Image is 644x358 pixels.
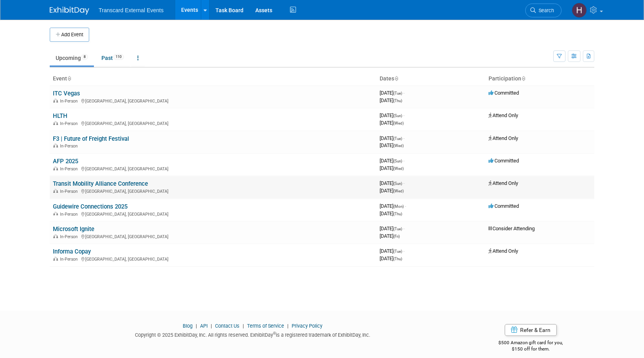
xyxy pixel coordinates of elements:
[292,323,322,329] a: Privacy Policy
[53,248,91,255] a: Informa Copay
[60,99,80,104] span: In-Person
[247,323,284,329] a: Terms of Service
[241,323,246,329] span: |
[380,135,404,141] span: [DATE]
[489,180,518,186] span: Attend Only
[393,234,400,239] span: (Fri)
[467,334,595,352] div: $500 Amazon gift card for you,
[53,203,127,210] a: Guidewire Connections 2025
[53,158,78,165] a: AFP 2025
[60,257,80,262] span: In-Person
[53,144,58,147] img: In-Person Event
[60,234,80,239] span: In-Person
[403,180,404,186] span: -
[67,75,71,82] a: Sort by Event Name
[380,165,404,171] span: [DATE]
[53,166,58,170] img: In-Person Event
[53,99,58,103] img: In-Person Event
[53,135,129,142] a: F3 | Future of Freight Festival
[60,166,80,172] span: In-Person
[81,54,88,60] span: 8
[53,112,67,119] a: HLTH
[380,211,402,216] span: [DATE]
[489,203,519,209] span: Committed
[393,204,404,209] span: (Mon)
[403,90,404,96] span: -
[403,158,404,164] span: -
[380,180,404,186] span: [DATE]
[380,120,404,126] span: [DATE]
[393,212,402,216] span: (Thu)
[393,227,402,231] span: (Tue)
[393,257,402,261] span: (Thu)
[380,90,404,96] span: [DATE]
[489,90,519,96] span: Committed
[60,121,80,126] span: In-Person
[380,112,404,118] span: [DATE]
[183,323,193,329] a: Blog
[380,188,404,194] span: [DATE]
[393,166,404,171] span: (Wed)
[273,331,276,336] sup: ®
[285,323,290,329] span: |
[209,323,214,329] span: |
[53,188,373,194] div: [GEOGRAPHIC_DATA], [GEOGRAPHIC_DATA]
[505,324,557,336] a: Refer & Earn
[53,165,373,172] div: [GEOGRAPHIC_DATA], [GEOGRAPHIC_DATA]
[393,181,402,186] span: (Sun)
[405,203,406,209] span: -
[53,234,58,238] img: In-Person Event
[53,212,58,216] img: In-Person Event
[50,330,455,339] div: Copyright © 2025 ExhibitDay, Inc. All rights reserved. ExhibitDay is a registered trademark of Ex...
[50,7,89,15] img: ExhibitDay
[53,226,94,233] a: Microsoft Ignite
[525,4,562,17] a: Search
[380,248,404,254] span: [DATE]
[393,249,402,254] span: (Tue)
[393,189,404,193] span: (Wed)
[60,189,80,194] span: In-Person
[393,136,402,141] span: (Tue)
[393,99,402,103] span: (Thu)
[393,91,402,95] span: (Tue)
[393,144,404,148] span: (Wed)
[403,248,404,254] span: -
[393,114,402,118] span: (Sun)
[489,112,518,118] span: Attend Only
[380,226,404,231] span: [DATE]
[489,226,535,231] span: Consider Attending
[60,212,80,217] span: In-Person
[380,97,402,103] span: [DATE]
[50,50,94,65] a: Upcoming8
[489,248,518,254] span: Attend Only
[394,75,398,82] a: Sort by Start Date
[403,226,404,231] span: -
[50,28,89,42] button: Add Event
[572,3,587,18] img: Haille Dinger
[53,189,58,193] img: In-Person Event
[380,233,400,239] span: [DATE]
[521,75,525,82] a: Sort by Participation Type
[194,323,199,329] span: |
[200,323,208,329] a: API
[53,120,373,126] div: [GEOGRAPHIC_DATA], [GEOGRAPHIC_DATA]
[215,323,240,329] a: Contact Us
[380,158,404,164] span: [DATE]
[53,121,58,125] img: In-Person Event
[60,144,80,149] span: In-Person
[536,7,554,13] span: Search
[489,158,519,164] span: Committed
[403,135,404,141] span: -
[380,255,402,261] span: [DATE]
[467,346,595,352] div: $150 off for them.
[50,72,376,86] th: Event
[53,233,373,239] div: [GEOGRAPHIC_DATA], [GEOGRAPHIC_DATA]
[380,203,406,209] span: [DATE]
[393,159,402,163] span: (Sun)
[95,50,130,65] a: Past110
[53,180,148,187] a: Transit Mobility Alliance Conference
[485,72,594,86] th: Participation
[53,97,373,104] div: [GEOGRAPHIC_DATA], [GEOGRAPHIC_DATA]
[53,255,373,262] div: [GEOGRAPHIC_DATA], [GEOGRAPHIC_DATA]
[53,211,373,217] div: [GEOGRAPHIC_DATA], [GEOGRAPHIC_DATA]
